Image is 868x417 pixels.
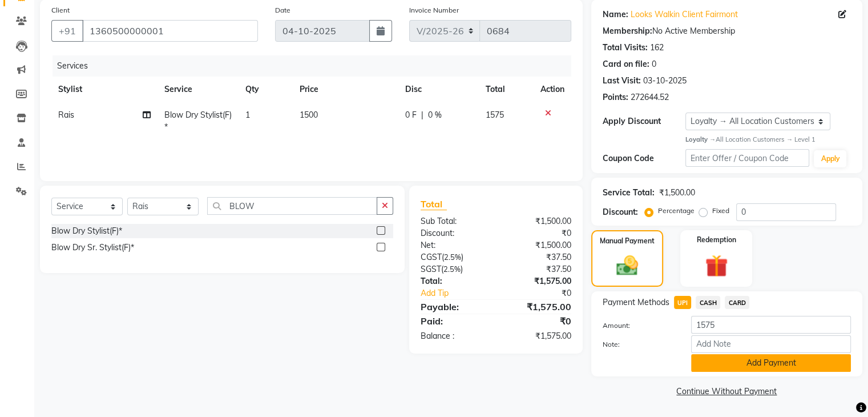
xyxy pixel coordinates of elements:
[631,91,669,103] div: 272644.52
[712,206,729,216] label: Fixed
[412,263,496,275] div: ( )
[603,91,628,103] div: Points:
[409,5,459,15] label: Invoice Number
[496,263,580,275] div: ₹37.50
[725,296,749,309] span: CARD
[421,252,442,262] span: CGST
[496,215,580,227] div: ₹1,500.00
[82,20,258,42] input: Search by Name/Mobile/Email/Code
[51,5,70,15] label: Client
[696,296,720,309] span: CASH
[496,275,580,287] div: ₹1,575.00
[658,206,695,216] label: Percentage
[691,354,851,372] button: Add Payment
[603,296,669,308] span: Payment Methods
[674,296,692,309] span: UPI
[412,314,496,328] div: Paid:
[603,115,685,127] div: Apply Discount
[421,109,423,121] span: |
[496,251,580,263] div: ₹37.50
[412,330,496,342] div: Balance :
[594,339,683,350] label: Note:
[685,135,716,143] strong: Loyalty →
[421,198,447,210] span: Total
[496,300,580,314] div: ₹1,575.00
[496,239,580,251] div: ₹1,500.00
[603,42,648,54] div: Total Visits:
[698,252,735,280] img: _gift.svg
[486,110,504,120] span: 1575
[158,77,239,102] th: Service
[496,330,580,342] div: ₹1,575.00
[691,335,851,353] input: Add Note
[603,187,655,199] div: Service Total:
[443,264,461,274] span: 2.5%
[643,75,687,87] div: 03-10-2025
[594,320,683,331] label: Amount:
[51,77,158,102] th: Stylist
[412,239,496,251] div: Net:
[412,287,510,299] a: Add Tip
[421,264,441,274] span: SGST
[685,135,851,145] div: All Location Customers → Level 1
[412,215,496,227] div: Sub Total:
[412,227,496,239] div: Discount:
[631,9,738,21] a: Looks Walkin Client Fairmont
[814,150,846,167] button: Apply
[412,275,496,287] div: Total:
[275,5,290,15] label: Date
[300,110,318,120] span: 1500
[398,77,479,102] th: Disc
[603,75,641,87] div: Last Visit:
[594,386,860,398] a: Continue Without Payment
[51,20,83,42] button: +91
[405,109,417,121] span: 0 F
[650,42,664,54] div: 162
[659,187,695,199] div: ₹1,500.00
[428,109,442,121] span: 0 %
[164,110,232,132] span: Blow Dry Stylist(F)*
[412,251,496,263] div: ( )
[603,25,652,37] div: Membership:
[603,25,851,37] div: No Active Membership
[691,316,851,334] input: Amount
[239,77,293,102] th: Qty
[534,77,571,102] th: Action
[652,58,656,70] div: 0
[51,225,122,237] div: Blow Dry Stylist(F)*
[603,58,649,70] div: Card on file:
[293,77,398,102] th: Price
[510,287,579,299] div: ₹0
[697,235,736,245] label: Redemption
[496,227,580,239] div: ₹0
[603,153,685,165] div: Coupon Code
[685,149,810,167] input: Enter Offer / Coupon Code
[600,236,655,246] label: Manual Payment
[444,252,461,262] span: 2.5%
[412,300,496,314] div: Payable:
[245,110,250,120] span: 1
[207,197,377,215] input: Search or Scan
[496,314,580,328] div: ₹0
[51,242,134,254] div: Blow Dry Sr. Stylist(F)*
[609,253,645,278] img: _cash.svg
[58,110,74,120] span: Rais
[603,206,638,218] div: Discount:
[603,9,628,21] div: Name:
[479,77,534,102] th: Total
[53,55,580,77] div: Services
